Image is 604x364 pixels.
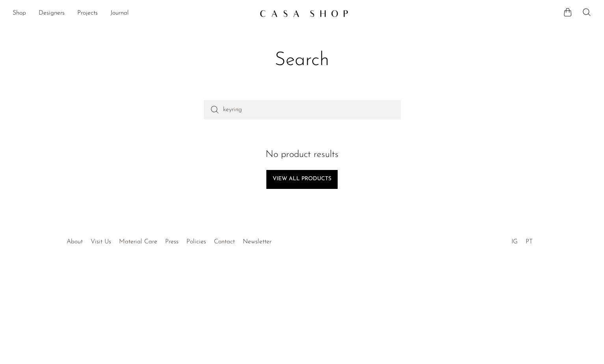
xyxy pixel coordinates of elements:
ul: Social Medias [507,232,537,247]
nav: Desktop navigation [13,7,253,20]
a: Designers [39,8,65,19]
a: About [67,239,83,245]
a: Journal [110,8,129,19]
h1: Search [63,48,542,73]
a: Material Care [119,239,157,245]
ul: Quick links [63,232,275,247]
a: PT [526,239,533,245]
ul: NEW HEADER MENU [13,7,253,20]
input: Perform a search [204,100,401,119]
a: Projects [77,8,98,19]
a: IG [511,239,518,245]
a: Contact [214,239,235,245]
a: Visit Us [91,239,111,245]
a: Policies [186,239,206,245]
a: Press [165,239,178,245]
a: View all products [266,170,338,189]
a: Shop [13,8,26,19]
h2: No product results [63,147,542,162]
